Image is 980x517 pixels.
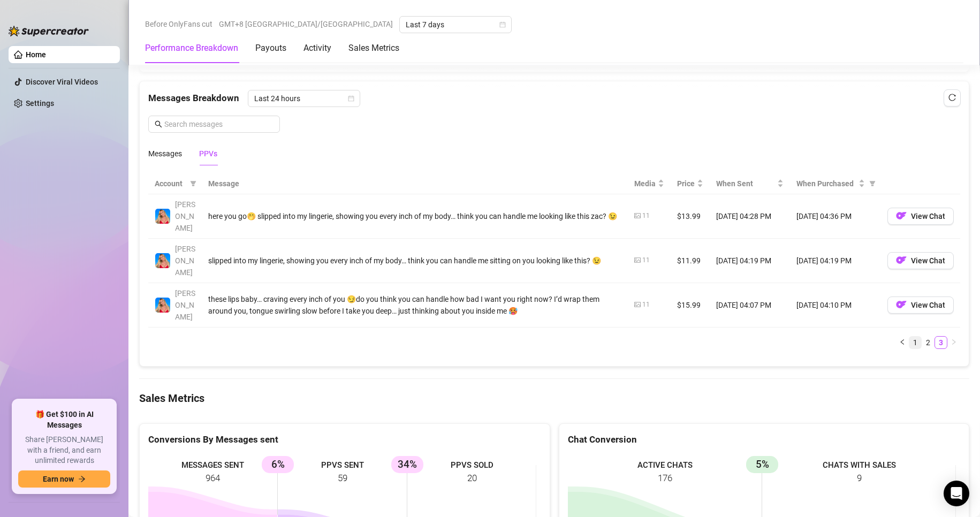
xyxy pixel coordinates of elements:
[175,245,195,277] span: [PERSON_NAME]
[145,16,212,32] span: Before OnlyFans cut
[155,298,170,313] img: Ashley
[208,293,621,317] div: these lips baby… craving every inch of you 😏do you think you can handle how bad I want you right ...
[867,176,878,192] span: filter
[922,336,935,349] li: 2
[869,180,876,187] span: filter
[944,481,969,506] div: Open Intercom Messenger
[208,210,621,222] div: here you go🤭 slipped into my lingerie, showing you every inch of my body… think you can handle me...
[155,178,186,189] span: Account
[202,173,628,194] th: Message
[671,283,710,328] td: $15.99
[642,255,650,265] div: 11
[148,432,541,447] div: Conversions By Messages sent
[155,209,170,224] img: Ashley
[951,339,957,345] span: right
[634,301,641,308] span: picture
[947,336,960,349] li: Next Page
[642,300,650,310] div: 11
[710,239,790,283] td: [DATE] 04:19 PM
[911,212,945,221] span: View Chat
[922,337,934,348] a: 2
[254,90,354,107] span: Last 24 hours
[634,178,656,189] span: Media
[628,173,671,194] th: Media
[671,173,710,194] th: Price
[790,283,881,328] td: [DATE] 04:10 PM
[78,475,86,483] span: arrow-right
[790,239,881,283] td: [DATE] 04:19 PM
[671,194,710,239] td: $13.99
[909,337,921,348] a: 1
[26,99,54,108] a: Settings
[255,42,286,55] div: Payouts
[887,208,954,225] button: OFView Chat
[899,339,906,345] span: left
[911,256,945,265] span: View Chat
[155,253,170,268] img: Ashley
[18,435,110,466] span: Share [PERSON_NAME] with a friend, and earn unlimited rewards
[677,178,695,189] span: Price
[219,16,393,32] span: GMT+8 [GEOGRAPHIC_DATA]/[GEOGRAPHIC_DATA]
[199,148,217,159] div: PPVs
[710,283,790,328] td: [DATE] 04:07 PM
[148,148,182,159] div: Messages
[568,432,961,447] div: Chat Conversion
[887,303,954,311] a: OFView Chat
[887,252,954,269] button: OFView Chat
[348,42,399,55] div: Sales Metrics
[18,409,110,430] span: 🎁 Get $100 in AI Messages
[790,173,881,194] th: When Purchased
[148,90,960,107] div: Messages Breakdown
[790,194,881,239] td: [DATE] 04:36 PM
[9,26,89,36] img: logo-BBDzfeDw.svg
[948,94,956,101] span: reload
[145,42,238,55] div: Performance Breakdown
[175,289,195,321] span: [PERSON_NAME]
[947,336,960,349] button: right
[634,212,641,219] span: picture
[175,200,195,232] span: [PERSON_NAME]
[887,258,954,267] a: OFView Chat
[896,336,909,349] li: Previous Page
[190,180,196,187] span: filter
[935,336,947,349] li: 3
[26,78,98,86] a: Discover Viral Videos
[499,21,506,28] span: calendar
[43,475,74,483] span: Earn now
[716,178,775,189] span: When Sent
[634,257,641,263] span: picture
[348,95,354,102] span: calendar
[642,211,650,221] div: 11
[164,118,274,130] input: Search messages
[710,194,790,239] td: [DATE] 04:28 PM
[896,336,909,349] button: left
[710,173,790,194] th: When Sent
[671,239,710,283] td: $11.99
[887,214,954,223] a: OFView Chat
[18,470,110,488] button: Earn nowarrow-right
[896,299,907,310] img: OF
[139,391,969,406] h4: Sales Metrics
[887,296,954,314] button: OFView Chat
[796,178,856,189] span: When Purchased
[909,336,922,349] li: 1
[188,176,199,192] span: filter
[26,50,46,59] a: Home
[896,255,907,265] img: OF
[911,301,945,309] span: View Chat
[155,120,162,128] span: search
[208,255,621,267] div: slipped into my lingerie, showing you every inch of my body… think you can handle me sitting on y...
[935,337,947,348] a: 3
[303,42,331,55] div: Activity
[896,210,907,221] img: OF
[406,17,505,33] span: Last 7 days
